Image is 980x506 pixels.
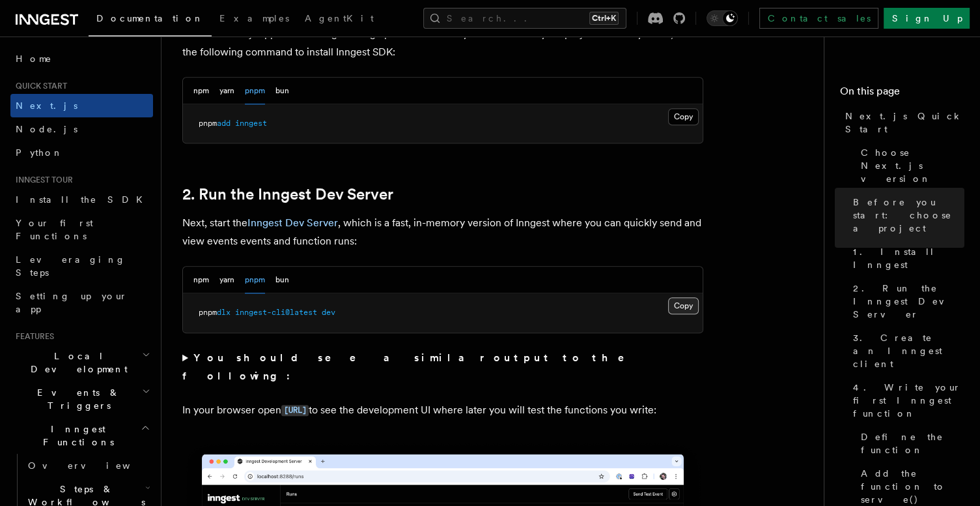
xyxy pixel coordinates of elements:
[193,78,209,104] button: npm
[10,175,73,185] span: Inngest tour
[848,376,964,425] a: 4. Write your first Inngest function
[182,185,393,203] a: 2. Run the Inngest Dev Server
[16,218,93,241] span: Your first Functions
[16,52,52,65] span: Home
[589,12,619,25] kbd: Ctrl+K
[853,245,964,271] span: 1. Install Inngest
[10,381,153,417] button: Events & Triggers
[16,100,77,111] span: Next.js
[848,276,964,326] a: 2. Run the Inngest Dev Server
[245,267,265,293] button: pnpm
[10,117,153,141] a: Node.js
[423,8,626,29] button: Search...Ctrl+K
[247,216,338,229] a: Inngest Dev Server
[193,267,209,293] button: npm
[182,349,703,385] summary: You should see a similar output to the following:
[10,81,67,91] span: Quick start
[297,4,382,35] a: AgentKit
[10,331,54,342] span: Features
[668,108,699,125] button: Copy
[848,240,964,276] a: 1. Install Inngest
[853,331,964,370] span: 3. Create an Inngest client
[10,350,142,376] span: Local Development
[16,194,150,205] span: Install the SDK
[322,308,335,317] span: dev
[182,401,703,420] p: In your browser open to see the development UI where later you will test the functions you write:
[182,351,643,382] strong: You should see a similar output to the following:
[668,297,699,314] button: Copy
[848,190,964,240] a: Before you start: choose a project
[275,78,289,104] button: bun
[840,83,964,104] h4: On this page
[245,78,265,104] button: pnpm
[219,13,289,23] span: Examples
[182,25,703,61] p: With the Next.js app now running running open a new tab in your terminal. In your project directo...
[884,8,970,29] a: Sign Up
[840,104,964,141] a: Next.js Quick Start
[217,119,231,128] span: add
[16,147,63,158] span: Python
[235,308,317,317] span: inngest-cli@latest
[219,78,234,104] button: yarn
[10,188,153,211] a: Install the SDK
[235,119,267,128] span: inngest
[23,454,153,477] a: Overview
[10,386,142,412] span: Events & Triggers
[217,308,231,317] span: dlx
[861,430,964,456] span: Define the function
[275,267,289,293] button: bun
[199,308,217,317] span: pnpm
[845,110,964,136] span: Next.js Quick Start
[10,344,153,381] button: Local Development
[16,124,77,134] span: Node.js
[707,10,738,26] button: Toggle dark mode
[219,267,234,293] button: yarn
[10,211,153,248] a: Your first Functions
[853,196,964,235] span: Before you start: choose a project
[861,146,964,185] span: Choose Next.js version
[10,94,153,117] a: Next.js
[853,282,964,321] span: 2. Run the Inngest Dev Server
[10,284,153,321] a: Setting up your app
[281,404,309,416] a: [URL]
[89,4,212,37] a: Documentation
[856,141,964,190] a: Choose Next.js version
[199,119,217,128] span: pnpm
[856,425,964,462] a: Define the function
[305,13,374,23] span: AgentKit
[182,214,703,250] p: Next, start the , which is a fast, in-memory version of Inngest where you can quickly send and vi...
[16,254,126,278] span: Leveraging Steps
[848,326,964,376] a: 3. Create an Inngest client
[96,13,204,23] span: Documentation
[853,381,964,420] span: 4. Write your first Inngest function
[10,141,153,164] a: Python
[861,467,964,506] span: Add the function to serve()
[10,47,153,70] a: Home
[10,417,153,454] button: Inngest Functions
[16,291,128,314] span: Setting up your app
[212,4,297,35] a: Examples
[28,460,162,471] span: Overview
[759,8,878,29] a: Contact sales
[10,248,153,284] a: Leveraging Steps
[10,423,141,449] span: Inngest Functions
[281,405,309,416] code: [URL]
